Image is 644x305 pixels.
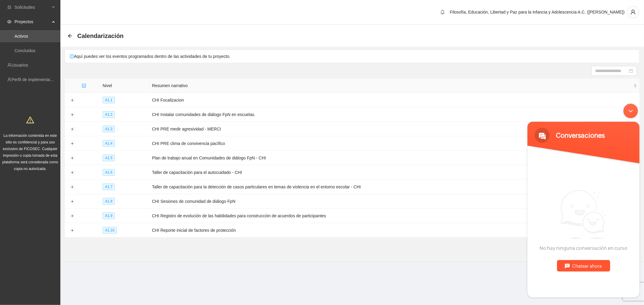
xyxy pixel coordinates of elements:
[149,151,639,165] td: Plan de trabajo anual en Comunidades de diálogo FpN - CHI
[100,79,150,93] th: Nivel
[103,227,117,234] span: A1.10
[103,155,115,161] span: A1.5
[627,9,639,15] span: user
[11,77,59,82] a: Perfil de implementadora
[14,16,50,28] span: Proyectos
[149,122,639,136] td: CHI PRE medir agresividad - MERCI
[70,185,75,190] button: Expand row
[103,169,115,176] span: A1.6
[70,156,75,161] button: Expand row
[14,48,35,53] a: Concluidos
[450,10,625,14] span: Filosofía, Educación, Libertad y Paz para la Infancia y Adolescencia A.C. ([PERSON_NAME])
[7,20,11,24] span: eye
[70,170,75,175] button: Expand row
[70,98,75,103] button: Expand row
[149,194,639,209] td: CHI Sesiones de comunidad de diálogo FpN
[82,83,86,88] span: check-square
[68,33,72,39] div: Back
[103,198,115,205] span: A1.8
[70,228,75,233] button: Expand row
[103,140,115,147] span: A1.4
[70,127,75,132] button: Expand row
[14,34,28,39] a: Activos
[149,107,639,122] td: CHI Instalar comunidades de diálogo FpN en escuelas.
[149,165,639,180] td: Taller de capacitación para el autocuidado - CHI
[26,116,34,124] span: warning
[149,79,639,93] th: Resumen narrativo
[70,199,75,204] button: Expand row
[103,97,115,103] span: A1.1
[103,111,115,118] span: A1.2
[11,63,28,68] a: Usuarios
[438,7,447,17] button: bell
[152,82,633,89] span: Resumen narrativo
[438,10,447,14] span: bell
[149,180,639,194] td: Taller de capacitación para la detección de casos particulares en temas de violencia en el entorn...
[149,93,639,107] td: CHI Focalizacion
[149,209,639,223] td: CHI Registro de evolución de las habilidades para construcción de acuerdos de participantes
[65,50,639,63] div: Aquí puedes ver los eventos programados dentro de las actividades de tu proyecto.
[524,101,642,300] iframe: SalesIQ Chatwindow
[149,136,639,151] td: CHI PRE clima de convivencia pacífico
[103,126,115,132] span: A1.3
[7,5,11,9] span: inbox
[149,223,639,237] td: CHI Reporte inicial de factores de protección
[2,134,58,171] span: La información contenida en este sitio es confidencial y para uso exclusivo de FICOSEC. Cualquier...
[103,184,115,190] span: A1.7
[70,141,75,146] button: Expand row
[70,54,74,58] span: exclamation-circle
[103,212,115,219] span: A1.9
[627,6,639,18] button: user
[68,33,72,38] span: arrow-left
[70,112,75,117] button: Expand row
[14,1,50,13] span: Solicitudes
[77,31,123,41] span: Calendarización
[70,214,75,219] button: Expand row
